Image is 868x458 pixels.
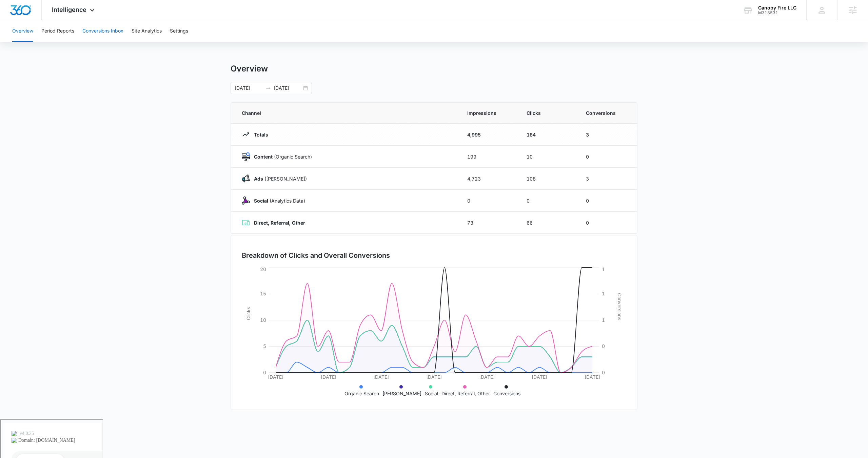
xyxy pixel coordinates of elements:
img: website_grey.svg [11,18,16,23]
p: Social [425,390,438,397]
h3: Breakdown of Clicks and Overall Conversions [242,250,390,261]
span: Channel [242,109,451,117]
p: Organic Search [344,390,379,397]
td: 4,723 [459,168,518,190]
div: account id [758,11,796,15]
td: 3 [578,124,637,146]
tspan: [DATE] [585,374,600,380]
p: (Analytics Data) [250,197,305,204]
td: 0 [578,212,637,234]
tspan: 15 [260,291,266,296]
td: 184 [518,124,578,146]
td: 108 [518,168,578,190]
p: [PERSON_NAME] [382,390,421,397]
span: Impressions [467,109,510,117]
button: Overview [12,20,33,42]
p: Totals [250,131,268,138]
h1: Overview [231,64,268,74]
img: Content [242,152,250,161]
span: Clicks [527,109,570,117]
strong: Social [254,198,268,204]
tspan: Clicks [245,307,251,320]
td: 0 [578,190,637,212]
img: logo_orange.svg [11,11,16,16]
div: Domain: [DOMAIN_NAME] [18,18,75,23]
tspan: 0 [602,343,605,349]
tspan: [DATE] [479,374,495,380]
img: Ads [242,174,250,183]
tspan: [DATE] [268,374,283,380]
strong: Content [254,154,273,160]
td: 4,995 [459,124,518,146]
strong: Direct, Referral, Other [254,220,305,226]
tspan: 5 [263,343,266,349]
tspan: [DATE] [426,374,442,380]
button: Site Analytics [132,20,162,42]
tspan: 20 [260,266,266,272]
p: (Organic Search) [250,153,312,160]
td: 73 [459,212,518,234]
td: 10 [518,146,578,168]
tspan: [DATE] [532,374,547,380]
td: 66 [518,212,578,234]
button: Conversions Inbox [82,20,123,42]
tspan: 0 [602,370,605,375]
td: 0 [518,190,578,212]
span: to [265,85,271,91]
span: Intelligence [52,6,86,13]
button: Settings [170,20,188,42]
img: Social [242,196,250,205]
td: 0 [459,190,518,212]
tspan: 1 [602,266,605,272]
button: Period Reports [41,20,74,42]
input: End date [274,84,302,92]
img: tab_keywords_by_traffic_grey.svg [67,39,73,45]
p: Conversions [493,390,520,397]
input: Start date [235,84,263,92]
div: v 4.0.25 [19,11,33,16]
td: 199 [459,146,518,168]
div: Keywords by Traffic [75,40,114,44]
td: 0 [578,146,637,168]
p: Direct, Referral, Other [441,390,490,397]
tspan: 10 [260,317,266,323]
strong: Ads [254,176,263,182]
td: 3 [578,168,637,190]
tspan: 0 [263,370,266,375]
tspan: 1 [602,317,605,323]
div: Domain Overview [26,40,61,44]
p: ([PERSON_NAME]) [250,175,307,182]
span: swap-right [265,85,271,91]
tspan: [DATE] [321,374,336,380]
div: account name [758,5,796,11]
span: Conversions [586,109,626,117]
img: tab_domain_overview_orange.svg [18,39,24,45]
tspan: [DATE] [373,374,389,380]
tspan: Conversions [617,293,623,320]
tspan: 1 [602,291,605,296]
